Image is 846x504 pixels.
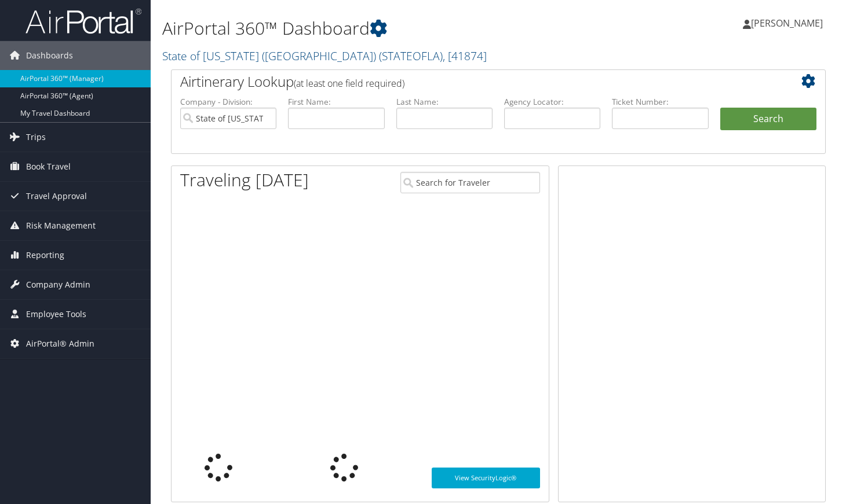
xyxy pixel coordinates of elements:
span: Book Travel [26,152,71,181]
span: Risk Management [26,211,96,240]
span: ( STATEOFLA ) [379,48,443,64]
label: Last Name: [396,96,493,108]
label: Company - Division: [180,96,276,108]
a: [PERSON_NAME] [743,6,834,41]
label: First Name: [288,96,384,108]
h1: AirPortal 360™ Dashboard [162,16,610,41]
h1: Traveling [DATE] [180,168,309,192]
span: Travel Approval [26,182,87,211]
a: State of [US_STATE] ([GEOGRAPHIC_DATA]) [162,48,487,64]
label: Agency Locator: [504,96,600,108]
img: airportal-logo.png [25,8,141,35]
span: Dashboards [26,41,73,70]
span: Employee Tools [26,300,86,329]
h2: Airtinerary Lookup [180,72,762,91]
button: Search [720,108,816,131]
span: Reporting [26,241,64,270]
span: , [ 41874 ] [443,48,487,64]
a: View SecurityLogic® [432,468,540,488]
span: Company Admin [26,270,90,299]
span: (at least one field required) [294,77,404,90]
input: Search for Traveler [400,172,540,193]
span: Trips [26,123,46,152]
label: Ticket Number: [612,96,708,108]
span: AirPortal® Admin [26,329,94,358]
span: [PERSON_NAME] [751,17,823,30]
